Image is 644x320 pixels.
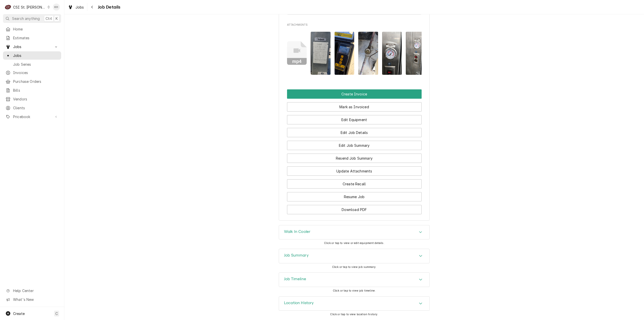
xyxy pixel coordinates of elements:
[287,189,422,201] div: Button Group Row
[75,5,84,10] span: Jobs
[53,4,60,11] div: KH
[287,205,422,214] button: Download PDF
[287,141,422,150] button: Edit Job Summary
[56,16,58,21] span: K
[279,249,429,263] button: Accordion Details Expand Trigger
[3,287,61,295] a: Go to Help Center
[287,137,422,150] div: Button Group Row
[13,88,59,93] span: Bills
[12,16,40,21] span: Search anything
[287,166,422,176] button: Update Attachments
[287,28,422,79] span: Attachments
[88,3,96,11] button: Navigate back
[5,4,12,11] div: CSI St. Louis's Avatar
[358,32,378,75] img: fwQd2ZSSvutdwPbmQ7IH
[287,176,422,189] div: Button Group Row
[3,25,61,33] a: Home
[287,112,422,124] div: Button Group Row
[279,297,429,311] div: Accordion Header
[279,272,430,287] div: Job Timeline
[13,114,51,119] span: Pricebook
[3,86,61,94] a: Bills
[279,273,429,287] div: Accordion Header
[3,34,61,42] a: Estimates
[3,51,61,60] a: Jobs
[3,43,61,51] a: Go to Jobs
[13,79,59,84] span: Purchase Orders
[279,296,430,311] div: Location History
[287,23,422,79] div: Attachments
[13,105,59,111] span: Clients
[406,32,426,75] img: oCCyUPPWQSO2Lcwjb5Tw
[287,154,422,163] button: Resend Job Summary
[13,311,25,316] span: Create
[287,163,422,176] div: Button Group Row
[287,115,422,124] button: Edit Equipment
[279,273,429,287] button: Accordion Details Expand Trigger
[3,77,61,86] a: Purchase Orders
[96,4,120,11] span: Job Details
[287,23,422,27] span: Attachments
[13,70,59,75] span: Invoices
[287,179,422,189] button: Create Recall
[279,249,429,263] div: Accordion Header
[13,96,59,102] span: Vendors
[66,3,86,11] a: Jobs
[284,301,314,305] h3: Location History
[13,297,58,302] span: What's New
[287,201,422,214] div: Button Group Row
[333,289,376,292] span: Click or tap to view job timeline.
[284,229,310,234] h3: Walk In Cooler
[279,225,429,239] div: Accordion Header
[3,60,61,68] a: Job Series
[332,265,376,269] span: Click or tap to view job summary.
[287,102,422,112] button: Mark as Invoiced
[3,104,61,112] a: Clients
[13,35,59,41] span: Estimates
[287,89,422,99] div: Button Group Row
[13,288,58,293] span: Help Center
[287,192,422,201] button: Resume Job
[287,150,422,163] div: Button Group Row
[287,32,307,75] button: mp4
[13,26,59,32] span: Home
[287,124,422,137] div: Button Group Row
[335,32,354,75] img: FBjx9OBTZq0BztielqUw
[284,253,309,258] h3: Job Summary
[279,225,430,240] div: Walk In Cooler
[46,16,52,21] span: Ctrl
[53,4,60,11] div: Kelsey Hetlage's Avatar
[287,99,422,112] div: Button Group Row
[279,297,429,311] button: Accordion Details Expand Trigger
[13,44,51,49] span: Jobs
[287,128,422,137] button: Edit Job Details
[3,95,61,103] a: Vendors
[287,89,422,99] button: Create Invoice
[5,4,12,11] div: C
[13,5,46,10] div: CSI St. [PERSON_NAME]
[3,295,61,304] a: Go to What's New
[311,32,331,75] img: PMxWAVVeRnmjj1tdNvYQ
[3,14,61,23] button: Search anythingCtrlK
[382,32,402,75] img: ItFSXDd1QSmSh2qgtmu5
[3,113,61,121] a: Go to Pricebook
[13,53,59,58] span: Jobs
[330,313,378,316] span: Click or tap to view location history.
[279,225,429,239] button: Accordion Details Expand Trigger
[279,249,430,263] div: Job Summary
[3,68,61,77] a: Invoices
[13,62,59,67] span: Job Series
[287,89,422,214] div: Button Group
[55,311,58,316] span: C
[324,241,384,245] span: Click or tap to view or edit equipment details.
[284,277,306,281] h3: Job Timeline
